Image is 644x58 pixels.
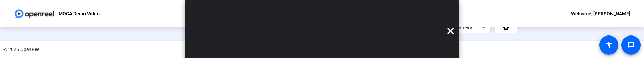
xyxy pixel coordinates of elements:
mat-icon: accessibility [605,41,613,49]
mat-icon: message [627,41,635,49]
p: MOCA Demo Video [59,10,100,18]
div: © 2025 OpenReel [3,46,40,53]
div: Welcome, [PERSON_NAME] [571,10,630,18]
span: Camera [455,25,473,30]
img: OpenReel logo [14,7,55,20]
